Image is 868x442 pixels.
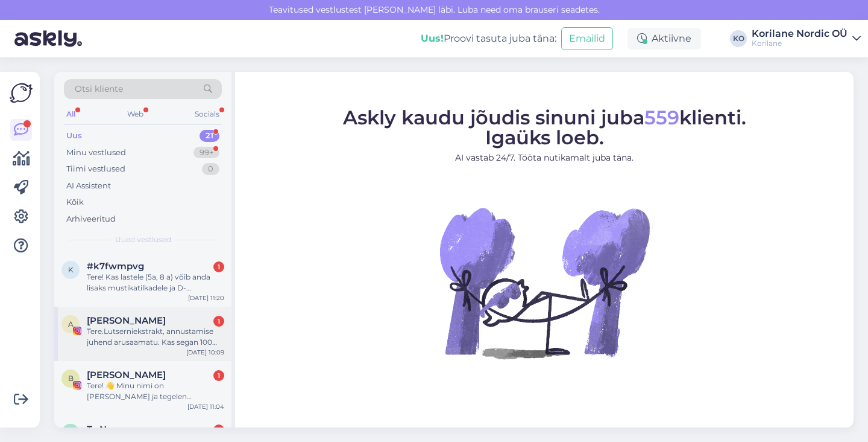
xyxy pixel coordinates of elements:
div: [DATE] 11:04 [187,402,224,411]
div: Web [125,106,146,122]
b: Uus! [421,33,444,44]
button: Emailid [561,27,613,50]
span: Askly kaudu jõudis sinuni juba klienti. Igaüks loeb. [343,106,746,149]
div: AI Assistent [66,180,111,192]
span: Anki Toomla [87,315,166,326]
div: Korilane [752,39,848,48]
div: 0 [202,163,219,175]
span: A [68,319,74,328]
div: Arhiveeritud [66,213,116,225]
div: Tere! 👋 Minu nimi on [PERSON_NAME] ja tegelen sisuloomisega Instagramis ✨. Sooviksin teha koostöö... [87,380,224,402]
span: Brigita Taevere [87,370,166,380]
div: 21 [200,130,219,142]
div: Proovi tasuta juba täna: [421,31,556,46]
div: Uus [66,130,82,142]
span: k [68,265,74,274]
div: Minu vestlused [66,147,126,159]
span: Otsi kliente [75,83,123,95]
span: B [68,374,74,383]
div: Kõik [66,196,84,208]
div: Tere.Lutserniekstrakt, annustamise juhend arusaamatu. Kas segan 100ml [PERSON_NAME] poolitan sell... [87,326,224,348]
span: Uued vestlused [115,234,171,245]
div: 5 [213,424,224,435]
span: Te Ne [87,424,112,435]
span: #k7fwmpvg [87,261,144,272]
div: 1 [213,370,224,381]
div: Aktiivne [627,28,701,50]
div: Tere! Kas lastele (5a, 8 a) võib anda lisaks mustikatilkadele ja D- vitamiinile kasamal ajal Immu... [87,272,224,293]
div: All [64,106,78,122]
div: KO [730,30,747,47]
div: [DATE] 10:09 [186,348,224,357]
div: Tiimi vestlused [66,163,125,175]
div: 1 [213,316,224,327]
div: 99+ [193,147,219,159]
div: Korilane Nordic OÜ [752,29,848,39]
div: Socials [192,106,222,122]
img: No Chat active [436,174,653,391]
div: [DATE] 11:20 [188,293,224,303]
div: 1 [213,261,224,272]
img: Askly Logo [10,82,33,104]
p: AI vastab 24/7. Tööta nutikamalt juba täna. [343,152,746,164]
a: Korilane Nordic OÜKorilane [752,29,861,48]
span: 559 [644,106,679,129]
